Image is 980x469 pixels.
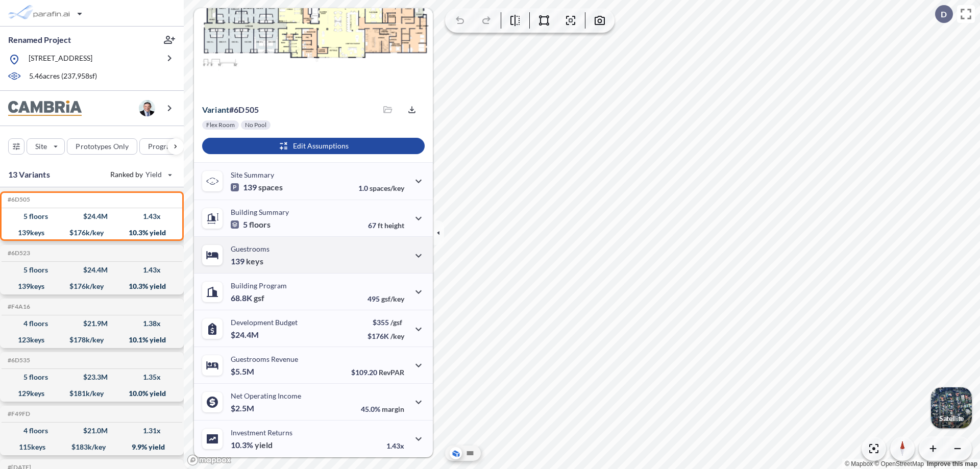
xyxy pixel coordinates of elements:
span: ft [378,221,383,230]
p: $176K [367,332,404,340]
p: Renamed Project [8,34,71,45]
p: $109.20 [351,368,404,377]
h5: Click to copy the code [6,410,30,417]
p: Building Summary [231,208,289,216]
p: $5.5M [231,366,256,377]
p: D [941,10,947,19]
img: BrandImage [8,101,82,116]
p: No Pool [245,121,266,129]
p: 139 [231,182,283,192]
span: keys [246,256,263,266]
a: Mapbox homepage [187,454,232,466]
p: Prototypes Only [76,141,129,152]
p: 1.0 [358,184,404,192]
p: $355 [367,318,404,327]
p: Building Program [231,281,287,290]
span: margin [382,405,404,413]
p: Satellite [939,414,964,423]
p: Site [35,141,47,152]
button: Ranked by Yield [102,166,179,183]
button: Aerial View [450,447,462,459]
a: OpenStreetMap [874,460,924,467]
p: 5 [231,219,271,230]
span: spaces [258,182,283,192]
a: Improve this map [927,460,977,467]
button: Program [139,138,194,155]
span: gsf/key [381,294,404,303]
p: Program [148,141,177,152]
p: Flex Room [206,121,235,129]
p: $2.5M [231,403,256,413]
span: Yield [145,169,162,180]
p: 13 Variants [8,168,50,181]
h5: Click to copy the code [6,196,30,203]
p: Edit Assumptions [293,141,349,151]
p: 5.46 acres ( 237,958 sf) [29,71,97,82]
p: Guestrooms Revenue [231,355,298,363]
span: gsf [254,293,264,303]
p: 68.8K [231,293,264,303]
h5: Click to copy the code [6,303,30,310]
img: Switcher Image [931,387,972,428]
p: Investment Returns [231,428,292,437]
span: Variant [202,105,229,114]
button: Site Plan [464,447,476,459]
span: height [384,221,404,230]
span: /key [390,332,404,340]
h5: Click to copy the code [6,357,30,364]
span: yield [255,440,273,450]
a: Mapbox [845,460,873,467]
p: 45.0% [361,405,404,413]
span: /gsf [390,318,402,327]
p: [STREET_ADDRESS] [29,53,92,66]
p: 67 [368,221,404,230]
p: Net Operating Income [231,391,301,400]
span: RevPAR [379,368,404,377]
button: Switcher ImageSatellite [931,387,972,428]
p: 495 [367,294,404,303]
img: user logo [139,100,155,116]
p: Site Summary [231,170,274,179]
p: 139 [231,256,263,266]
p: $24.4M [231,330,260,340]
p: Development Budget [231,318,298,327]
p: 1.43x [386,441,404,450]
span: floors [249,219,271,230]
p: Guestrooms [231,244,269,253]
span: spaces/key [370,184,404,192]
p: 10.3% [231,440,273,450]
h5: Click to copy the code [6,250,30,257]
button: Site [27,138,65,155]
p: # 6d505 [202,105,259,115]
button: Prototypes Only [67,138,137,155]
button: Edit Assumptions [202,138,425,154]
